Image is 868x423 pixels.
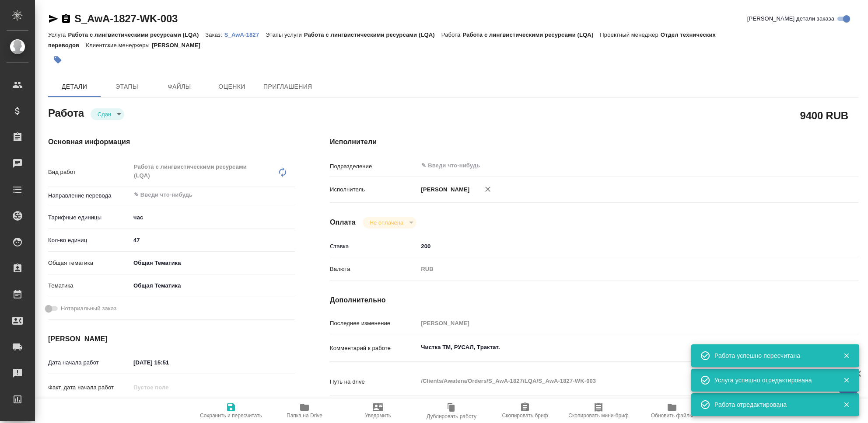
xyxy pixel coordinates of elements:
button: Open [290,194,292,196]
span: Приглашения [263,81,312,92]
button: Не оплачена [367,219,406,226]
p: Ставка [330,242,418,251]
button: Обновить файлы [635,399,709,423]
button: Папка на Drive [268,399,341,423]
p: Вид работ [48,168,130,177]
p: Валюта [330,265,418,274]
p: S_AwA-1827 [224,31,266,38]
p: Кол-во единиц [48,236,130,245]
p: Клиентские менеджеры [86,42,152,49]
p: Работа с лингвистическими ресурсами (LQA) [304,31,441,38]
button: Сдан [95,111,114,118]
p: Этапы услуги [266,31,304,38]
p: Работа [441,31,463,38]
span: Уведомить [365,413,391,419]
input: ✎ Введи что-нибудь [130,356,207,369]
h4: Дополнительно [330,295,858,305]
span: Детали [53,81,95,92]
span: Этапы [106,81,148,92]
textarea: /Clients/Awatera/Orders/S_AwA-1827/LQA/S_AwA-1827-WK-003 [418,374,814,388]
p: Подразделение [330,162,418,171]
p: [PERSON_NAME] [152,42,207,49]
p: Комментарий к работе [330,344,418,353]
p: Отдел технических переводов [48,31,716,49]
input: ✎ Введи что-нибудь [420,160,782,171]
textarea: Чистка ТМ, РУСАЛ, Трактат. [418,340,814,355]
span: Нотариальный заказ [61,304,116,313]
p: Направление перевода [48,191,130,200]
h4: Оплата [330,217,356,228]
span: Папка на Drive [287,413,322,419]
button: Удалить исполнителя [478,180,497,199]
div: Общая Тематика [130,256,295,270]
p: Факт. дата начала работ [48,383,130,392]
span: Файлы [158,81,200,92]
p: Услуга [48,31,68,38]
div: Работа отредактирована [714,400,830,409]
input: ✎ Введи что-нибудь [130,234,295,246]
button: Закрыть [837,401,855,409]
span: Оценки [211,81,253,92]
button: Закрыть [837,376,855,384]
div: RUB [418,262,814,277]
button: Скопировать мини-бриф [562,399,635,423]
p: Заказ: [205,31,224,38]
span: Скопировать бриф [502,413,548,419]
p: Работа с лингвистическими ресурсами (LQA) [68,31,205,38]
p: Дата начала работ [48,358,130,367]
span: Скопировать мини-бриф [568,413,628,419]
p: Путь на drive [330,378,418,386]
button: Скопировать ссылку для ЯМессенджера [48,14,59,24]
p: Последнее изменение [330,319,418,328]
div: час [130,210,295,225]
h4: Основная информация [48,137,295,147]
input: Пустое поле [418,317,814,329]
p: Тарифные единицы [48,213,130,222]
button: Сохранить и пересчитать [194,399,268,423]
div: Работа успешно пересчитана [714,351,830,360]
button: Скопировать бриф [488,399,562,423]
div: Общая Тематика [130,278,295,293]
h2: 9400 RUB [800,108,848,123]
div: Услуга успешно отредактирована [714,376,830,385]
button: Скопировать ссылку [61,14,71,24]
h2: Работа [48,104,84,120]
button: Дублировать работу [415,399,488,423]
button: Добавить тэг [48,50,67,69]
button: Open [809,165,811,166]
input: Пустое поле [130,381,207,394]
input: ✎ Введи что-нибудь [133,190,263,200]
span: Сохранить и пересчитать [200,413,262,419]
span: [PERSON_NAME] детали заказа [747,14,834,23]
a: S_AwA-1827-WK-003 [74,13,178,24]
a: S_AwA-1827 [224,31,266,38]
span: Обновить файлы [651,413,693,419]
button: Закрыть [837,352,855,360]
p: Тематика [48,281,130,290]
h4: [PERSON_NAME] [48,334,295,344]
p: Исполнитель [330,185,418,194]
div: Сдан [363,217,416,229]
p: Общая тематика [48,259,130,267]
p: Проектный менеджер [600,31,660,38]
button: Уведомить [341,399,415,423]
input: ✎ Введи что-нибудь [418,240,814,253]
h4: Исполнители [330,137,858,147]
div: Сдан [91,108,124,120]
span: Дублировать работу [427,413,476,420]
p: Работа с лингвистическими ресурсами (LQA) [462,31,600,38]
p: [PERSON_NAME] [418,185,469,194]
